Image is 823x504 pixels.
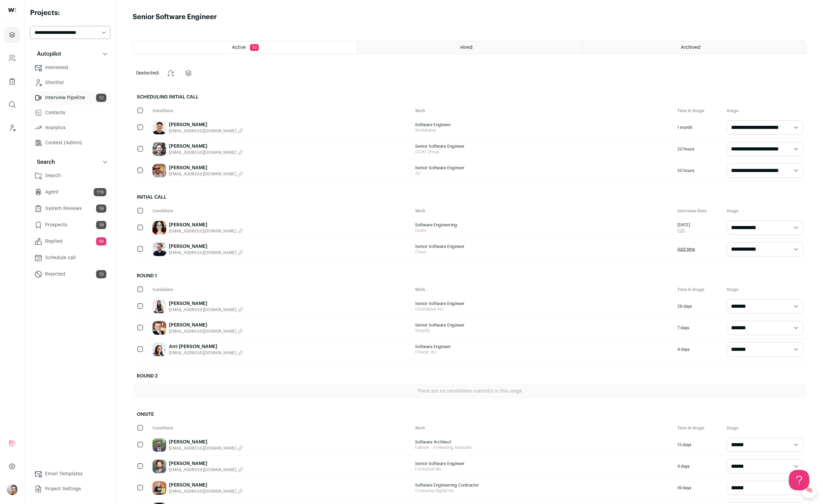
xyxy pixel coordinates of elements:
[30,155,110,169] button: Search
[7,484,18,495] button: Open dropdown
[152,242,166,256] img: 8a7599af67a19164e2ccfbd28eb220d0f95de6a12279813115bef54d508b65eb
[169,482,243,489] a: [PERSON_NAME]
[133,369,807,384] h2: Round 2
[674,205,723,217] div: Interview Date
[415,482,671,488] span: Software Engineering Contractor
[415,344,671,349] span: Software Engineer
[415,171,671,176] span: 2U
[4,50,20,66] a: Company and ATS Settings
[169,329,236,334] span: [EMAIL_ADDRESS][DOMAIN_NAME]
[94,188,106,196] span: 118
[412,105,674,117] div: Work
[415,466,671,472] span: Formation Bio
[169,467,243,473] button: [EMAIL_ADDRESS][DOMAIN_NAME]
[4,27,20,43] a: Projects
[96,204,106,213] span: 18
[169,300,243,307] a: [PERSON_NAME]
[415,149,671,155] span: GOAT Group
[412,422,674,434] div: Work
[460,45,473,50] span: Hired
[30,47,110,61] button: Autopilot
[96,221,106,229] span: 19
[674,422,723,434] div: Time in Stage
[133,12,217,22] h1: Senior Software Engineer
[30,218,110,232] a: Prospects19
[169,222,243,228] a: [PERSON_NAME]
[30,251,110,265] a: Schedule call
[8,8,16,12] img: wellfound-shorthand-0d5821cbd27db2630d0214b213865d53afaa358527fdda9d0ea32b1df1b89c2c.svg
[133,268,807,283] h2: Round 1
[152,221,166,235] img: d437f433baaebe49deb7b7b990858bbc7c20171c19dd3f53ff5973e83a3d83e8
[681,45,701,50] span: Archived
[169,467,236,473] span: [EMAIL_ADDRESS][DOMAIN_NAME]
[674,117,723,138] div: 1 month
[415,439,671,445] span: Software Architect
[801,482,818,499] a: 🧠
[149,205,412,217] div: Candidate
[152,142,166,156] img: 81552beb8ef324ba4e5c42465494275fb04f5610d95facd35af826bdbf911f2e.png
[582,41,806,54] a: Archived
[169,150,236,155] span: [EMAIL_ADDRESS][DOMAIN_NAME]
[169,121,243,128] a: [PERSON_NAME]
[674,138,723,160] div: 20 hours
[152,460,166,473] img: 7927003d300475b5768d261e641b457fa650ff15ed4d1cd19e55faa7139e3f59
[412,283,674,296] div: Work
[96,94,106,102] span: 12
[152,121,166,134] img: 85f810bf953b86219953e44285c17645e48f306f6237303c3408ad8ae914d965
[30,202,110,215] a: System Reviews18
[723,422,807,434] div: Stage
[149,105,412,117] div: Candidate
[169,307,243,313] button: [EMAIL_ADDRESS][DOMAIN_NAME]
[169,446,236,451] span: [EMAIL_ADDRESS][DOMAIN_NAME]
[677,247,695,252] a: Add time
[415,144,671,149] span: Senior Software Engineer
[133,90,807,105] h2: Scheduling Initial Call
[169,350,236,356] span: [EMAIL_ADDRESS][DOMAIN_NAME]
[169,243,243,250] a: [PERSON_NAME]
[415,301,671,306] span: Senior Software Engineer
[674,339,723,360] div: 4 days
[133,407,807,422] h2: Onsite
[415,328,671,333] span: Shopify
[415,445,671,450] span: Fathom - AI Meeting Assistant
[412,205,674,217] div: Work
[169,446,243,451] button: [EMAIL_ADDRESS][DOMAIN_NAME]
[33,50,61,58] p: Autopilot
[7,484,18,495] img: 144000-medium_jpg
[169,329,243,334] button: [EMAIL_ADDRESS][DOMAIN_NAME]
[415,222,671,228] span: Software Engineering
[169,350,243,356] button: [EMAIL_ADDRESS][DOMAIN_NAME]
[358,41,582,54] a: Hired
[30,91,110,105] a: Interview Pipeline12
[674,160,723,181] div: 20 hours
[169,307,236,313] span: [EMAIL_ADDRESS][DOMAIN_NAME]
[677,222,690,228] span: [DATE]
[169,460,243,467] a: [PERSON_NAME]
[415,122,671,128] span: Software Engineer
[415,306,671,312] span: Chainalysis Inc.
[415,128,671,133] span: WorkRamp
[169,228,236,234] span: [EMAIL_ADDRESS][DOMAIN_NAME]
[674,456,723,477] div: 4 days
[30,185,110,199] a: Agent118
[152,300,166,313] img: 6065c5c2081709d026abbaba977fbf6d524315e99be182c8f2543e4b394e403a
[415,461,671,466] span: Senior Software Engineer
[674,105,723,117] div: Time in Stage
[415,488,671,493] span: Crossplay Digital Inc.
[674,434,723,455] div: 13 days
[169,322,243,329] a: [PERSON_NAME]
[33,158,55,166] p: Search
[169,171,243,177] button: [EMAIL_ADDRESS][DOMAIN_NAME]
[415,349,671,355] span: Checkr, Inc.
[415,244,671,249] span: Senior Software Engineer
[674,317,723,339] div: 7 days
[96,270,106,278] span: 10
[169,343,243,350] a: Ant-[PERSON_NAME]
[30,169,110,183] a: Search
[30,136,110,150] a: Context (Admin)
[149,422,412,434] div: Candidate
[723,283,807,296] div: Stage
[250,44,259,51] span: 12
[30,8,110,18] h2: Projects:
[30,267,110,281] a: Rejected10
